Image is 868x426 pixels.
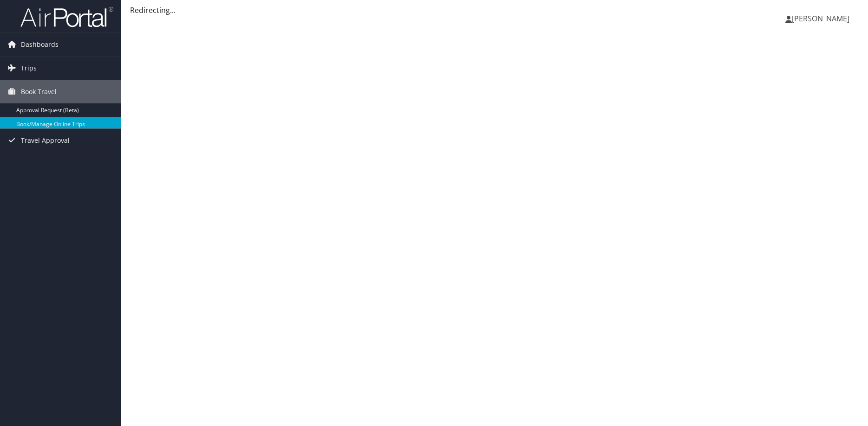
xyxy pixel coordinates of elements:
[792,13,849,24] span: [PERSON_NAME]
[21,33,59,56] span: Dashboards
[21,80,57,103] span: Book Travel
[20,6,113,28] img: airportal-logo.png
[785,5,859,32] a: [PERSON_NAME]
[21,57,37,80] span: Trips
[21,129,70,152] span: Travel Approval
[130,5,859,16] div: Redirecting...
